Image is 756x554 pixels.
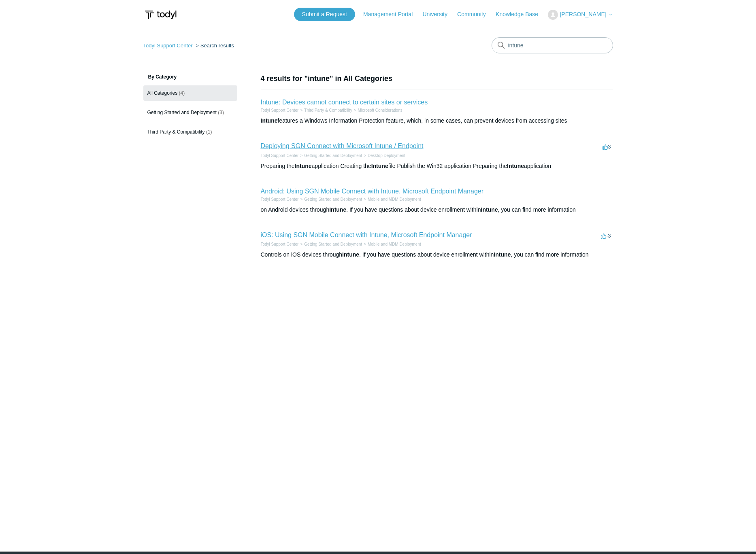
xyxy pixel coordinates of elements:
[304,153,362,158] a: Getting Started and Deployment
[143,73,237,81] h3: By Category
[261,196,299,202] li: Todyl Support Center
[492,37,613,53] input: Search
[261,108,299,112] a: Todyl Support Center
[298,107,352,113] li: Third Party & Compatibility
[261,188,484,195] a: Android: Using SGN Mobile Connect with Intune, Microsoft Endpoint Manager
[362,153,405,159] li: Desktop Deployment
[457,10,494,19] a: Community
[261,206,613,214] div: on Android devices through . If you have questions about device enrollment within , you can find ...
[548,10,613,20] button: [PERSON_NAME]
[494,251,511,258] em: Intune
[261,73,613,84] h1: 4 results for "intune" in All Categories
[206,129,212,135] span: (1)
[143,7,178,22] img: Todyl Support Center Help Center home page
[147,129,205,135] span: Third Party & Compatibility
[368,197,421,202] a: Mobile and MDM Deployment
[358,108,402,112] a: Microsoft Considerations
[371,163,388,169] em: Intune
[143,124,237,140] a: Third Party & Compatibility (1)
[352,107,402,113] li: Microsoft Considerations
[304,242,362,246] a: Getting Started and Deployment
[304,197,362,202] a: Getting Started and Deployment
[261,242,299,246] a: Todyl Support Center
[362,196,421,202] li: Mobile and MDM Deployment
[368,242,421,246] a: Mobile and MDM Deployment
[496,10,546,19] a: Knowledge Base
[342,251,359,258] em: Intune
[147,110,217,115] span: Getting Started and Deployment
[261,241,299,247] li: Todyl Support Center
[368,153,405,158] a: Desktop Deployment
[298,241,362,247] li: Getting Started and Deployment
[194,42,234,49] li: Search results
[603,144,611,150] span: 3
[601,233,611,239] span: -3
[261,250,613,259] div: Controls on iOS devices through . If you have questions about device enrollment within , you can ...
[261,231,472,238] a: iOS: Using SGN Mobile Connect with Intune, Microsoft Endpoint Manager
[261,197,299,202] a: Todyl Support Center
[507,163,524,169] em: Intune
[481,206,498,213] em: Intune
[304,108,352,112] a: Third Party & Compatibility
[261,107,299,113] li: Todyl Support Center
[261,99,428,106] a: Intune: Devices cannot connect to certain sites or services
[295,163,312,169] em: Intune
[363,10,421,19] a: Management Portal
[261,162,613,170] div: Preparing the application Creating the file Publish the Win32 application Preparing the application
[261,117,613,125] div: features a Windows Information Protection feature, which, in some cases, can prevent devices from...
[143,42,193,49] a: Todyl Support Center
[422,10,455,19] a: University
[179,90,185,96] span: (4)
[147,90,178,96] span: All Categories
[298,196,362,202] li: Getting Started and Deployment
[362,241,421,247] li: Mobile and MDM Deployment
[298,153,362,159] li: Getting Started and Deployment
[261,153,299,159] li: Todyl Support Center
[218,110,224,115] span: (3)
[261,153,299,158] a: Todyl Support Center
[329,206,346,213] em: Intune
[143,42,194,49] li: Todyl Support Center
[143,85,237,101] a: All Categories (4)
[261,117,278,124] em: Intune
[294,8,355,21] a: Submit a Request
[261,142,424,149] a: Deploying SGN Connect with Microsoft Intune / Endpoint
[143,105,237,120] a: Getting Started and Deployment (3)
[560,11,606,17] span: [PERSON_NAME]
